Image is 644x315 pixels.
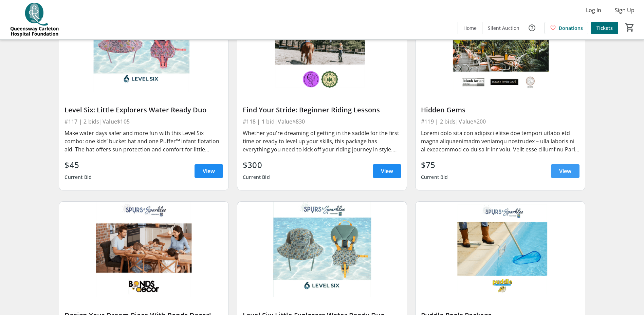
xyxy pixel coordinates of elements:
[458,22,482,34] a: Home
[624,21,636,34] button: Cart
[195,164,223,178] a: View
[237,202,407,297] img: Level Six: Little Explorers Water Ready Duo
[559,167,571,175] span: View
[65,106,223,114] div: Level Six: Little Explorers Water Ready Duo
[581,5,607,16] button: Log In
[381,167,393,175] span: View
[421,106,579,114] div: Hidden Gems
[421,129,579,153] div: Loremi dolo sita con adipisci elitse doe tempori utlabo etd magna aliquaenimadm veniamqu nostrude...
[596,24,613,32] span: Tickets
[421,171,448,183] div: Current Bid
[591,22,618,34] a: Tickets
[545,22,588,34] a: Donations
[488,24,519,32] span: Silent Auction
[609,5,640,16] button: Sign Up
[463,24,477,32] span: Home
[551,164,579,178] a: View
[203,167,215,175] span: View
[65,129,223,153] div: Make water days safer and more fun with this Level Six combo: one kids’ bucket hat and one Puffer...
[586,6,601,14] span: Log In
[243,159,270,171] div: $300
[65,117,223,126] div: #117 | 2 bids | Value $105
[243,117,401,126] div: #118 | 1 bid | Value $830
[373,164,401,178] a: View
[243,106,401,114] div: Find Your Stride: Beginner Riding Lessons
[421,117,579,126] div: #119 | 2 bids | Value $200
[243,129,401,153] div: Whether you're dreaming of getting in the saddle for the first time or ready to level up your ski...
[615,6,634,14] span: Sign Up
[243,171,270,183] div: Current Bid
[482,22,525,34] a: Silent Auction
[65,159,92,171] div: $45
[65,171,92,183] div: Current Bid
[559,24,583,32] span: Donations
[416,202,585,297] img: Puddle Pools Package
[421,159,448,171] div: $75
[525,21,539,35] button: Help
[4,3,65,37] img: QCH Foundation's Logo
[59,202,228,297] img: Design Your Dream Piece With Bonds Decor!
